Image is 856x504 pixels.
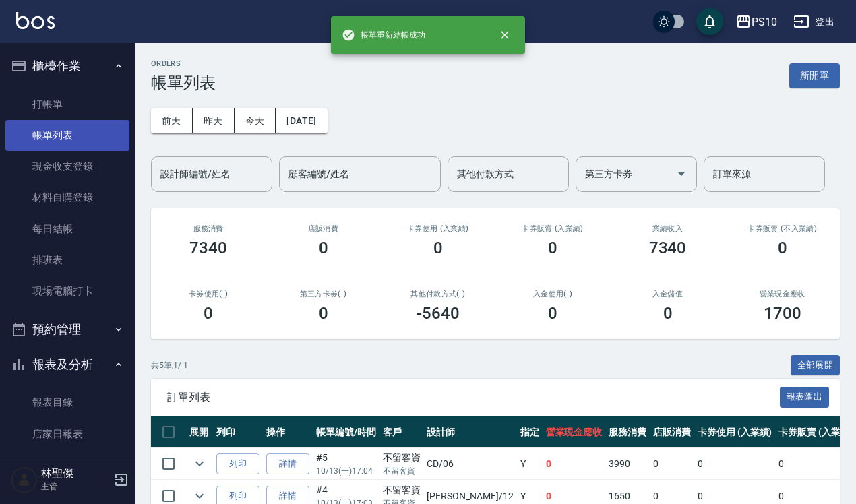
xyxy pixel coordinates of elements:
[189,239,227,257] h3: 7340
[11,466,38,493] img: Person
[276,108,327,133] button: [DATE]
[764,304,801,323] h3: 1700
[778,239,787,257] h3: 0
[423,416,516,448] th: 設計師
[342,28,425,42] span: 帳單重新結帳成功
[626,224,708,233] h2: 業績收入
[5,120,129,151] a: 帳單列表
[5,347,129,382] button: 報表及分析
[752,13,777,30] div: PS10
[5,151,129,182] a: 現金收支登錄
[5,182,129,213] a: 材料自購登錄
[313,448,379,480] td: #5
[216,453,259,474] button: 列印
[548,239,557,257] h3: 0
[5,276,129,307] a: 現場電腦打卡
[517,416,543,448] th: 指定
[548,304,557,323] h3: 0
[5,245,129,276] a: 排班表
[417,304,460,323] h3: -5640
[423,448,516,480] td: CD /06
[741,224,824,233] h2: 卡券販賣 (不入業績)
[694,416,776,448] th: 卡券使用 (入業績)
[41,467,110,480] h5: 林聖傑
[266,453,309,474] a: 詳情
[490,20,520,50] button: close
[319,304,328,323] h3: 0
[512,290,594,298] h2: 入金使用(-)
[167,391,780,404] span: 訂單列表
[16,12,55,29] img: Logo
[5,312,129,347] button: 預約管理
[5,418,129,449] a: 店家日報表
[151,73,216,92] h3: 帳單列表
[626,290,708,298] h2: 入金儲值
[313,416,379,448] th: 帳單編號/時間
[41,480,110,493] p: 主管
[263,416,313,448] th: 操作
[694,448,776,480] td: 0
[649,239,687,257] h3: 7340
[282,290,364,298] h2: 第三方卡券(-)
[213,416,263,448] th: 列印
[517,448,543,480] td: Y
[730,8,783,36] button: PS10
[316,465,376,477] p: 10/13 (一) 17:04
[319,239,328,257] h3: 0
[235,108,276,133] button: 今天
[671,163,692,185] button: Open
[383,483,421,497] div: 不留客資
[433,239,443,257] h3: 0
[383,451,421,465] div: 不留客資
[151,59,216,68] h2: ORDERS
[397,290,479,298] h2: 其他付款方式(-)
[788,9,840,34] button: 登出
[543,416,606,448] th: 營業現金應收
[780,390,830,403] a: 報表匯出
[791,355,840,376] button: 全部展開
[397,224,479,233] h2: 卡券使用 (入業績)
[789,69,840,82] a: 新開單
[5,449,129,480] a: 互助日報表
[379,416,424,448] th: 客戶
[193,108,235,133] button: 昨天
[167,290,249,298] h2: 卡券使用(-)
[605,416,650,448] th: 服務消費
[5,214,129,245] a: 每日結帳
[186,416,213,448] th: 展開
[789,63,840,88] button: 新開單
[512,224,594,233] h2: 卡券販賣 (入業績)
[189,453,210,474] button: expand row
[151,108,193,133] button: 前天
[741,290,824,298] h2: 營業現金應收
[282,224,364,233] h2: 店販消費
[383,465,421,477] p: 不留客資
[204,304,213,323] h3: 0
[543,448,606,480] td: 0
[605,448,650,480] td: 3990
[650,448,694,480] td: 0
[780,387,830,408] button: 報表匯出
[650,416,694,448] th: 店販消費
[663,304,673,323] h3: 0
[696,8,723,35] button: save
[5,49,129,84] button: 櫃檯作業
[167,224,249,233] h3: 服務消費
[151,359,188,371] p: 共 5 筆, 1 / 1
[5,387,129,418] a: 報表目錄
[5,89,129,120] a: 打帳單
